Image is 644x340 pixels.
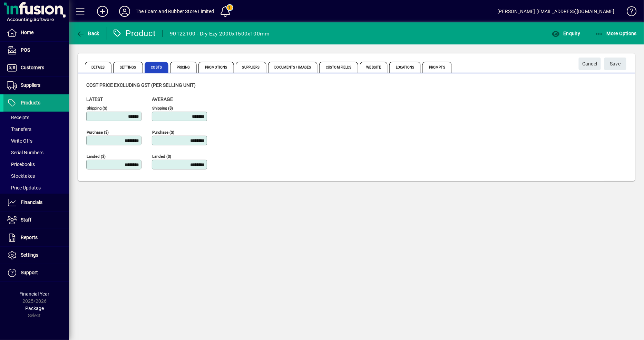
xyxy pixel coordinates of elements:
[7,126,31,132] span: Transfers
[422,62,452,73] span: Prompts
[610,61,613,66] span: S
[198,62,234,73] span: Promotions
[7,185,41,190] span: Price Updates
[3,247,69,264] a: Settings
[582,58,597,70] span: Cancel
[136,6,214,17] div: The Foam and Rubber Store Limited
[595,31,637,36] span: More Options
[20,291,50,297] span: Financial Year
[87,154,106,159] mat-label: Landed ($)
[389,62,421,73] span: Locations
[3,170,69,182] a: Stocktakes
[319,62,358,73] span: Custom Fields
[21,252,38,258] span: Settings
[21,199,42,205] span: Financials
[170,28,270,39] div: 90122100 - Dry Ezy 2000x1500x100mm
[3,112,69,123] a: Receipts
[3,42,69,59] a: POS
[86,96,103,102] span: Latest
[236,62,266,73] span: Suppliers
[112,28,156,39] div: Product
[360,62,388,73] span: Website
[268,62,318,73] span: Documents / Images
[3,123,69,135] a: Transfers
[7,150,43,155] span: Serial Numbers
[7,162,35,167] span: Pricebooks
[3,59,69,76] a: Customers
[3,264,69,281] a: Support
[3,212,69,229] a: Staff
[152,154,171,159] mat-label: Landed ($)
[604,58,626,70] button: Save
[550,27,582,40] button: Enquiry
[86,82,196,88] span: Cost price excluding GST (per selling unit)
[552,31,580,36] span: Enquiry
[152,96,173,102] span: Average
[3,147,69,158] a: Serial Numbers
[21,65,44,70] span: Customers
[3,229,69,246] a: Reports
[21,235,38,240] span: Reports
[3,158,69,170] a: Pricebooks
[21,47,30,53] span: POS
[610,58,621,70] span: ave
[593,27,639,40] button: More Options
[579,58,601,70] button: Cancel
[170,62,197,73] span: Pricing
[21,30,33,35] span: Home
[87,106,107,111] mat-label: Shipping ($)
[3,194,69,211] a: Financials
[21,270,38,275] span: Support
[113,62,143,73] span: Settings
[21,82,40,88] span: Suppliers
[75,27,101,40] button: Back
[69,27,107,40] app-page-header-button: Back
[7,115,29,120] span: Receipts
[21,100,40,105] span: Products
[85,62,111,73] span: Details
[152,130,174,135] mat-label: Purchase ($)
[145,62,169,73] span: Costs
[498,6,615,17] div: [PERSON_NAME] [EMAIL_ADDRESS][DOMAIN_NAME]
[7,173,35,179] span: Stocktakes
[622,1,635,24] a: Knowledge Base
[87,130,109,135] mat-label: Purchase ($)
[91,5,114,18] button: Add
[3,77,69,94] a: Suppliers
[25,306,44,311] span: Package
[3,24,69,41] a: Home
[21,217,31,223] span: Staff
[7,138,32,144] span: Write Offs
[3,182,69,194] a: Price Updates
[152,106,173,111] mat-label: Shipping ($)
[76,31,99,36] span: Back
[114,5,136,18] button: Profile
[3,135,69,147] a: Write Offs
